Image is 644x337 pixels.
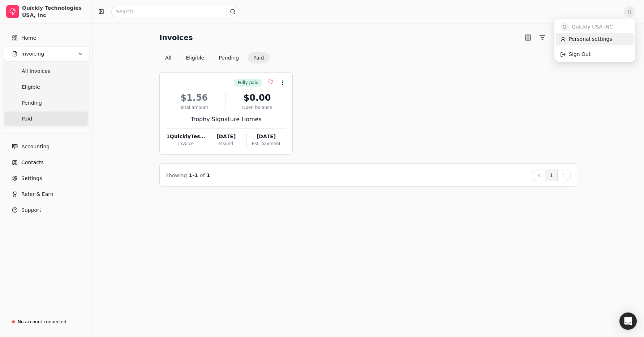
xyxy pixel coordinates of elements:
[166,133,206,140] div: 1QuicklyTest082625
[21,143,50,150] span: Accounting
[22,67,50,75] span: All Invoices
[4,96,88,110] a: Pending
[22,115,32,123] span: Paid
[159,32,193,43] h2: Invoices
[21,175,42,182] span: Settings
[4,64,88,78] a: All Invoices
[189,172,198,178] span: 1 - 1
[166,140,206,147] div: Invoice
[206,133,246,140] div: [DATE]
[180,52,210,64] button: Eligible
[3,47,89,61] button: Invoicing
[111,6,239,17] input: Search
[551,32,563,43] button: Sort
[21,206,41,214] span: Support
[21,50,44,58] span: Invoicing
[3,31,89,45] a: Home
[21,191,53,198] span: Refer & Earn
[21,34,36,42] span: Home
[3,139,89,154] a: Accounting
[21,159,44,166] span: Contacts
[3,171,89,185] a: Settings
[3,203,89,217] button: Support
[22,99,42,107] span: Pending
[554,19,635,62] div: Q
[166,104,222,111] div: Total amount
[246,133,286,140] div: [DATE]
[207,172,210,178] span: 1
[159,52,177,64] button: All
[4,111,88,126] a: Paid
[248,52,270,64] button: Paid
[3,187,89,201] button: Refer & Earn
[545,170,558,181] button: 1
[22,4,86,19] div: Quickly Technologies USA, Inc
[18,319,66,325] div: No account connected
[22,83,40,91] span: Eligible
[166,91,222,104] div: $1.56
[569,35,612,43] span: Personal settings
[228,104,286,111] div: Open balance
[166,172,187,178] span: Showing
[560,22,569,31] span: Q
[159,52,270,64] div: Invoice filter options
[213,52,245,64] button: Pending
[4,80,88,94] a: Eligible
[619,312,637,330] div: Open Intercom Messenger
[206,140,246,147] div: Issued
[572,23,613,31] span: Quickly USA INC
[3,155,89,170] a: Contacts
[3,315,89,328] a: No account connected
[166,115,286,124] div: Trophy Signature Homes
[624,6,635,17] button: Q
[246,140,286,147] div: Est. payment
[569,51,591,58] span: Sign Out
[200,172,205,178] span: of
[228,91,286,104] div: $0.00
[238,79,258,86] span: Fully paid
